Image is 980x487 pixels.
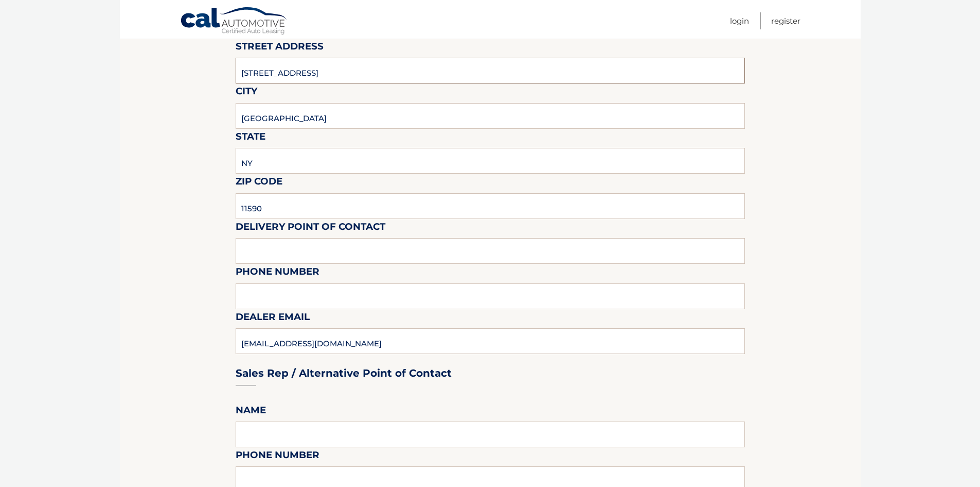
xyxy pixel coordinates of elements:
[236,447,319,466] label: Phone Number
[236,39,324,58] label: Street Address
[730,12,749,29] a: Login
[236,402,266,422] label: Name
[771,12,800,29] a: Register
[180,7,288,37] a: Cal Automotive
[236,174,282,193] label: Zip Code
[236,367,452,380] h3: Sales Rep / Alternative Point of Contact
[236,219,385,238] label: Delivery Point of Contact
[236,264,319,283] label: Phone Number
[236,83,257,103] label: City
[236,309,310,328] label: Dealer Email
[236,129,265,148] label: State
